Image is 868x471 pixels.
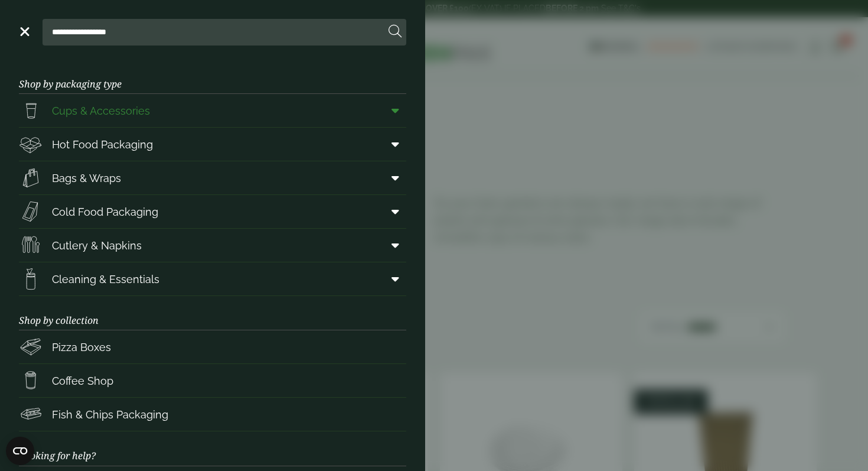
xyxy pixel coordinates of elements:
a: Cups & Accessories [19,94,406,127]
span: Cups & Accessories [52,103,150,119]
h3: Looking for help? [19,431,406,466]
span: Bags & Wraps [52,170,121,186]
a: Coffee Shop [19,364,406,397]
img: FishNchip_box.svg [19,402,43,426]
a: Cleaning & Essentials [19,262,406,295]
img: Sandwich_box.svg [19,200,43,223]
button: Open CMP widget [6,437,34,465]
a: Cutlery & Napkins [19,229,406,262]
span: Hot Food Packaging [52,137,153,152]
a: Cold Food Packaging [19,195,406,228]
a: Pizza Boxes [19,330,406,363]
img: Pizza_boxes.svg [19,335,43,359]
h3: Shop by collection [19,296,406,330]
span: Fish & Chips Packaging [52,407,168,423]
img: PintNhalf_cup.svg [19,99,43,122]
span: Cold Food Packaging [52,204,158,220]
a: Bags & Wraps [19,161,406,194]
a: Hot Food Packaging [19,128,406,161]
span: Pizza Boxes [52,339,111,355]
img: Cutlery.svg [19,233,43,257]
h3: Shop by packaging type [19,60,406,94]
span: Coffee Shop [52,373,113,389]
span: Cutlery & Napkins [52,238,142,254]
a: Fish & Chips Packaging [19,398,406,431]
img: Paper_carriers.svg [19,166,43,190]
img: HotDrink_paperCup.svg [19,369,43,392]
img: Deli_box.svg [19,132,43,156]
span: Cleaning & Essentials [52,271,159,287]
img: open-wipe.svg [19,267,43,291]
